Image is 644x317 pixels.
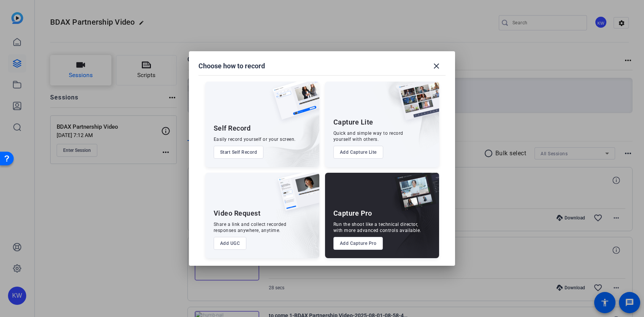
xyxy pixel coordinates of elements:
div: Easily record yourself or your screen. [214,136,296,142]
div: Capture Pro [333,209,372,218]
img: capture-lite.png [392,82,439,128]
div: Run the shoot like a technical director, with more advanced controls available. [333,221,421,233]
img: embarkstudio-capture-pro.png [383,182,439,258]
div: Self Record [214,124,251,133]
div: Video Request [214,209,261,218]
img: ugc-content.png [272,173,319,219]
img: self-record.png [267,82,319,127]
img: capture-pro.png [389,173,439,219]
button: Add Capture Pro [333,237,383,250]
mat-icon: close [432,62,441,71]
img: embarkstudio-capture-lite.png [371,82,439,158]
div: Capture Lite [333,118,373,127]
div: Quick and simple way to record yourself with others. [333,130,403,142]
h1: Choose how to record [198,62,265,71]
div: Share a link and collect recorded responses anywhere, anytime. [214,221,287,233]
button: Add UGC [214,237,247,250]
img: embarkstudio-self-record.png [253,98,319,167]
button: Add Capture Lite [333,146,383,159]
img: embarkstudio-ugc-content.png [275,196,319,258]
button: Start Self Record [214,146,264,159]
